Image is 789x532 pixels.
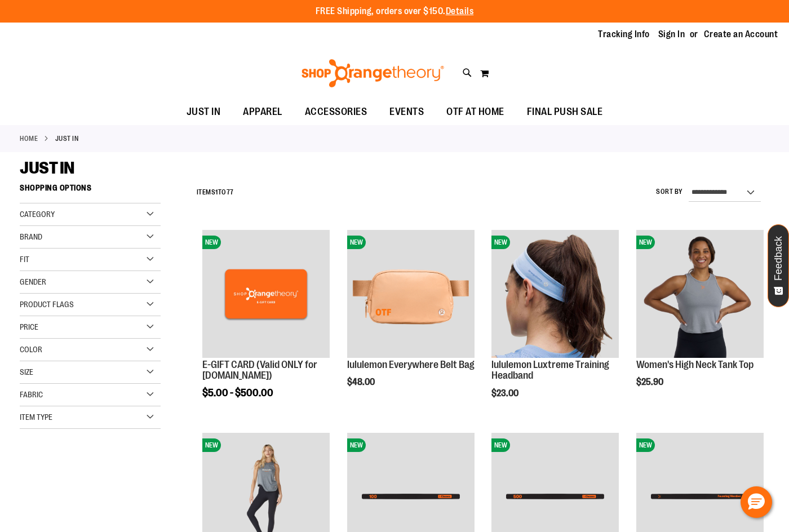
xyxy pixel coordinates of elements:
a: Image of Womens BB High Neck Tank GreyNEW [636,230,764,359]
span: APPAREL [243,99,282,125]
span: ACCESSORIES [305,99,367,125]
a: ACCESSORIES [294,99,379,125]
span: FINAL PUSH SALE [527,99,603,125]
a: Sign In [658,28,685,41]
div: product [631,224,769,416]
span: NEW [202,438,221,452]
h2: Items to [197,184,234,201]
a: lululemon Luxtreme Training HeadbandNEW [491,230,619,359]
span: Feedback [773,236,784,281]
a: Tracking Info [598,28,650,41]
div: product [197,224,335,427]
span: $23.00 [491,388,520,398]
button: Hello, have a question? Let’s chat. [741,486,772,518]
span: Fit [20,255,29,264]
img: lululemon Luxtreme Training Headband [491,230,619,357]
span: NEW [491,438,510,452]
a: APPAREL [232,99,294,125]
img: Image of Womens BB High Neck Tank Grey [636,230,764,357]
a: E-GIFT CARD (Valid ONLY for [DOMAIN_NAME]) [202,359,317,382]
span: Fabric [20,390,43,399]
span: 77 [227,188,234,196]
span: $5.00 - $500.00 [202,387,273,398]
span: Gender [20,277,46,286]
span: JUST IN [187,99,221,125]
img: lululemon Everywhere Belt Bag [347,230,475,357]
p: FREE Shipping, orders over $150. [316,5,474,18]
a: Home [20,134,38,144]
span: NEW [636,438,655,452]
span: Item Type [20,413,52,422]
span: OTF AT HOME [446,99,504,125]
strong: JUST IN [55,134,79,144]
label: Sort By [656,187,683,197]
a: lululemon Luxtreme Training Headband [491,359,609,382]
span: NEW [202,236,221,249]
a: Details [446,6,474,16]
span: Price [20,322,38,331]
span: NEW [347,438,366,452]
span: Size [20,367,33,376]
span: NEW [636,236,655,249]
span: Color [20,345,42,354]
strong: Shopping Options [20,178,161,203]
img: Shop Orangetheory [300,59,446,87]
span: 1 [215,188,218,196]
span: $48.00 [347,377,376,387]
span: Category [20,210,55,219]
span: NEW [347,236,366,249]
a: lululemon Everywhere Belt Bag [347,359,475,370]
span: EVENTS [389,99,424,125]
a: OTF AT HOME [435,99,516,125]
img: E-GIFT CARD (Valid ONLY for ShopOrangetheory.com) [202,230,330,357]
a: FINAL PUSH SALE [516,99,614,125]
a: EVENTS [378,99,435,125]
span: NEW [491,236,510,249]
a: JUST IN [175,99,232,125]
span: Brand [20,232,42,241]
a: E-GIFT CARD (Valid ONLY for ShopOrangetheory.com)NEW [202,230,330,359]
button: Feedback - Show survey [768,224,789,307]
a: lululemon Everywhere Belt Bag NEW [347,230,475,359]
div: product [486,224,624,427]
span: $25.90 [636,377,665,387]
span: JUST IN [20,158,74,178]
a: Create an Account [704,28,778,41]
div: product [342,224,480,416]
a: Women's High Neck Tank Top [636,359,753,370]
span: Product Flags [20,300,74,309]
